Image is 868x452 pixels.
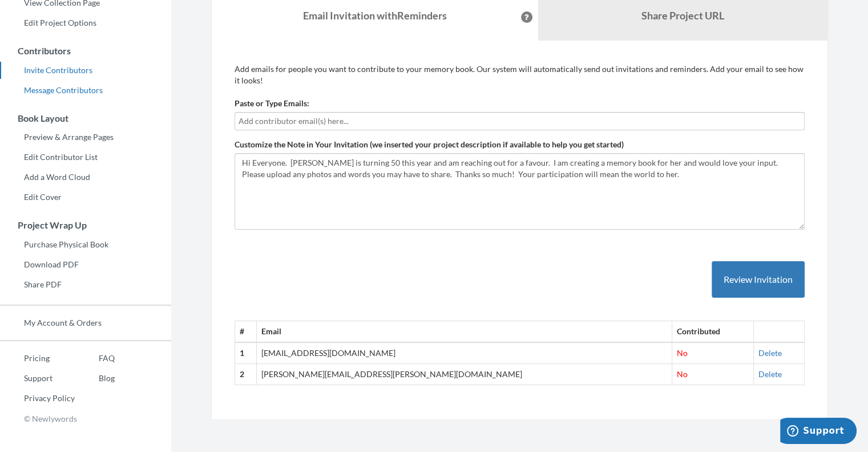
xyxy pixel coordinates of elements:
[75,350,115,367] a: FAQ
[235,321,257,342] th: #
[235,139,624,150] label: Customize the Note in Your Invitation (we inserted your project description if available to help ...
[257,342,672,363] td: [EMAIL_ADDRESS][DOMAIN_NAME]
[75,370,115,387] a: Blog
[780,418,857,446] iframe: Opens a widget where you can chat to one of our agents
[1,113,171,123] h3: Book Layout
[1,220,171,230] h3: Project Wrap Up
[239,115,798,127] input: Add contributor email(s) here...
[641,9,724,22] b: Share Project URL
[712,261,805,298] button: Review Invitation
[1,46,171,56] h3: Contributors
[677,369,688,379] span: No
[257,321,672,342] th: Email
[235,98,309,109] label: Paste or Type Emails:
[758,369,782,379] a: Delete
[235,153,805,230] textarea: Hi Everyone. [PERSON_NAME] is turning 50 this year and am reaching out for a favour. I am creatin...
[303,9,447,22] strong: Email Invitation with Reminders
[677,348,688,358] span: No
[235,342,257,363] th: 1
[758,348,782,358] a: Delete
[672,321,754,342] th: Contributed
[235,63,805,86] p: Add emails for people you want to contribute to your memory book. Our system will automatically s...
[257,364,672,385] td: [PERSON_NAME][EMAIL_ADDRESS][PERSON_NAME][DOMAIN_NAME]
[235,364,257,385] th: 2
